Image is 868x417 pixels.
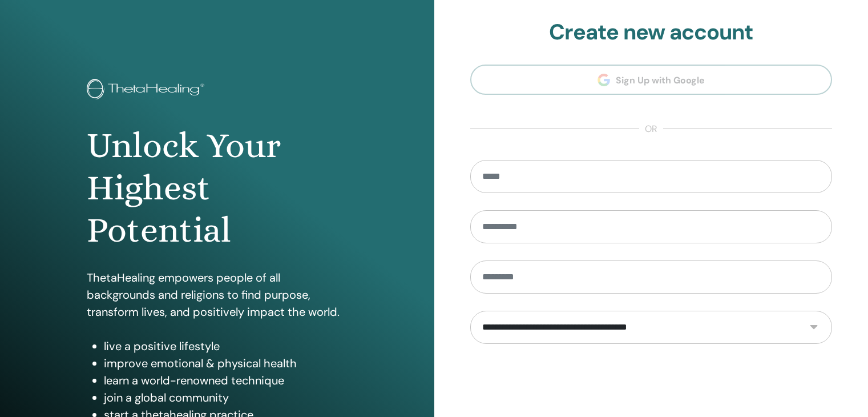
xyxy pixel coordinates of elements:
[104,389,348,406] li: join a global community
[564,361,738,406] iframe: reCAPTCHA
[639,122,663,136] span: or
[87,125,348,252] h1: Unlock Your Highest Potential
[87,269,348,320] p: ThetaHealing empowers people of all backgrounds and religions to find purpose, transform lives, a...
[104,372,348,389] li: learn a world-renowned technique
[470,19,833,46] h2: Create new account
[104,338,348,355] li: live a positive lifestyle
[104,355,348,372] li: improve emotional & physical health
